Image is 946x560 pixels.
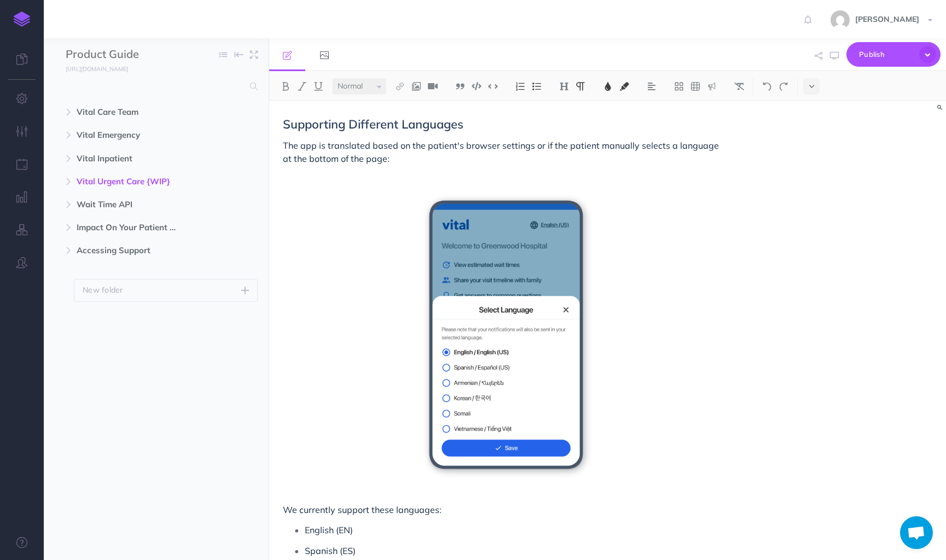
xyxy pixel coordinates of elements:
img: Text color button [603,82,613,91]
span: Wait Time API [77,198,189,211]
img: Add image button [411,82,421,91]
img: Blockquote button [455,82,465,91]
input: Documentation Name [66,46,194,63]
a: [URL][DOMAIN_NAME] [44,63,139,74]
span: The app is translated based on the patient's browser settings or if the patient manually selects ... [283,140,721,164]
img: Italic button [297,82,307,91]
img: Headings dropdown button [559,82,569,91]
span: Vital Urgent Care {WIP} [77,175,189,188]
img: Paragraph button [576,82,585,91]
a: Open chat [900,516,933,549]
span: English (EN) [305,524,353,535]
span: We currently support these languages: [283,504,442,515]
img: Code block button [472,82,481,90]
span: Spanish (ES) [305,545,356,556]
img: Add video button [428,82,438,91]
p: New folder [83,284,123,296]
img: Redo [779,82,788,91]
span: Impact On Your Patient Portal [77,221,189,234]
img: logo-mark.svg [14,11,30,27]
small: [URL][DOMAIN_NAME] [66,65,128,73]
img: Underline button [314,82,323,91]
img: Callout dropdown menu button [707,82,717,91]
span: Vital Inpatient [77,152,189,165]
img: Clear styles button [734,82,744,91]
img: desktop-light-emergency-login-select-language.png [417,188,595,482]
button: Publish [846,42,941,67]
img: Inline code button [488,82,498,90]
span: Accessing Support [77,244,189,257]
span: Supporting Different Languages [283,116,463,132]
img: Unordered list button [532,82,542,91]
input: Search [66,77,243,96]
span: Vital Care Team [77,106,189,119]
img: 5da3de2ef7f569c4e7af1a906648a0de.jpg [831,10,850,30]
span: Vital Emergency [77,129,189,142]
button: New folder [74,279,258,302]
img: Text background color button [619,82,629,91]
img: Bold button [281,82,291,91]
img: Link button [395,82,405,91]
span: Publish [859,46,914,63]
span: [PERSON_NAME] [850,14,925,24]
img: Create table button [690,82,700,91]
img: Alignment dropdown menu button [647,82,657,91]
img: Ordered list button [515,82,525,91]
img: Undo [762,82,772,91]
